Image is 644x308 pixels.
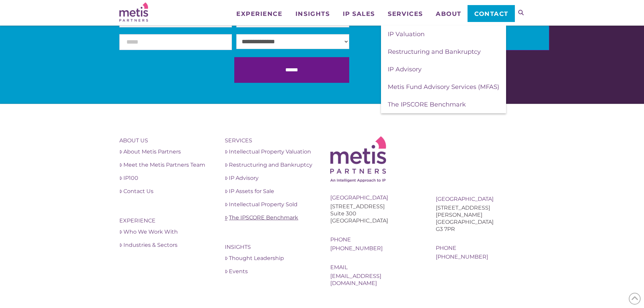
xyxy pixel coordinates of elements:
a: Intellectual Property Valuation [225,148,314,156]
a: Contact Us [119,187,209,195]
div: G3 7PR [436,226,525,233]
img: Metis Partners [119,2,148,22]
span: Services [388,11,423,17]
span: Back to Top [629,293,641,305]
div: [GEOGRAPHIC_DATA] [330,194,420,201]
a: Meet the Metis Partners Team [119,161,209,169]
a: IP Valuation [381,25,506,43]
a: [EMAIL_ADDRESS][DOMAIN_NAME] [330,273,381,286]
span: IP Sales [343,11,375,17]
div: [STREET_ADDRESS] [330,203,420,210]
h4: Insights [225,243,314,252]
a: The IPSCORE Benchmark [381,96,506,113]
a: Industries & Sectors [119,241,209,249]
h4: Services [225,136,314,145]
a: Contact [468,5,515,22]
a: IP Assets for Sale [225,187,314,195]
a: Intellectual Property Sold [225,200,314,209]
a: IP100 [119,174,209,182]
a: [PHONE_NUMBER] [330,245,383,252]
div: [GEOGRAPHIC_DATA] [436,218,525,226]
span: About [436,11,461,17]
span: IP Advisory [388,66,422,73]
div: Suite 300 [330,210,420,217]
span: Insights [295,11,330,17]
a: Metis Fund Advisory Services (MFAS) [381,78,506,96]
div: Phone [330,236,420,243]
a: Restructuring and Bankruptcy [381,43,506,61]
a: IP Advisory [381,61,506,78]
span: Experience [236,11,282,17]
span: Restructuring and Bankruptcy [388,48,481,55]
span: The IPSCORE Benchmark [388,101,466,108]
h4: About Us [119,136,209,145]
div: [STREET_ADDRESS][PERSON_NAME] [436,204,525,218]
div: Phone [436,244,525,252]
span: Metis Fund Advisory Services (MFAS) [388,83,499,91]
span: IP Valuation [388,30,425,38]
a: Thought Leadership [225,254,314,262]
a: The IPSCORE Benchmark [225,214,314,222]
a: IP Advisory [225,174,314,182]
div: [GEOGRAPHIC_DATA] [436,195,525,203]
a: Events [225,267,314,276]
div: Email [330,264,420,271]
a: [PHONE_NUMBER] [436,254,488,260]
a: Who We Work With [119,228,209,236]
div: [GEOGRAPHIC_DATA] [330,217,420,224]
iframe: reCAPTCHA [119,57,222,83]
h4: Experience [119,216,209,225]
img: Metis Logo [330,136,386,182]
a: About Metis Partners [119,148,209,156]
a: Restructuring and Bankruptcy [225,161,314,169]
span: Contact [474,11,508,17]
